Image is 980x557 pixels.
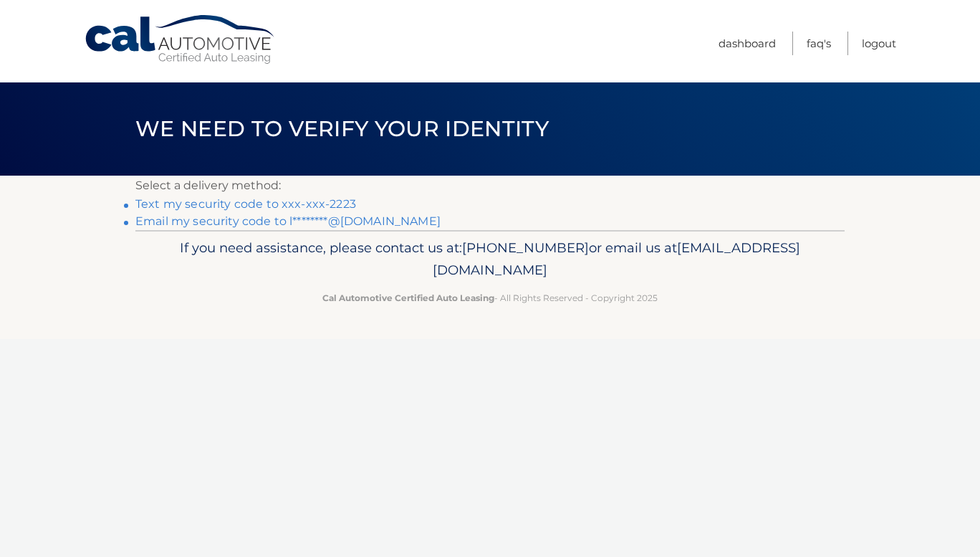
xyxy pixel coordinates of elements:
a: FAQ's [807,32,831,55]
a: Logout [862,32,896,55]
p: If you need assistance, please contact us at: or email us at [145,237,835,282]
a: Cal Automotive [84,14,277,65]
a: Email my security code to l********@[DOMAIN_NAME] [135,214,441,228]
p: Select a delivery method: [135,176,845,196]
a: Text my security code to xxx-xxx-2223 [135,197,356,211]
strong: Cal Automotive Certified Auto Leasing [322,292,494,303]
a: Dashboard [719,32,776,55]
p: - All Rights Reserved - Copyright 2025 [145,290,835,305]
span: We need to verify your identity [135,115,549,142]
span: [PHONE_NUMBER] [462,239,589,256]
